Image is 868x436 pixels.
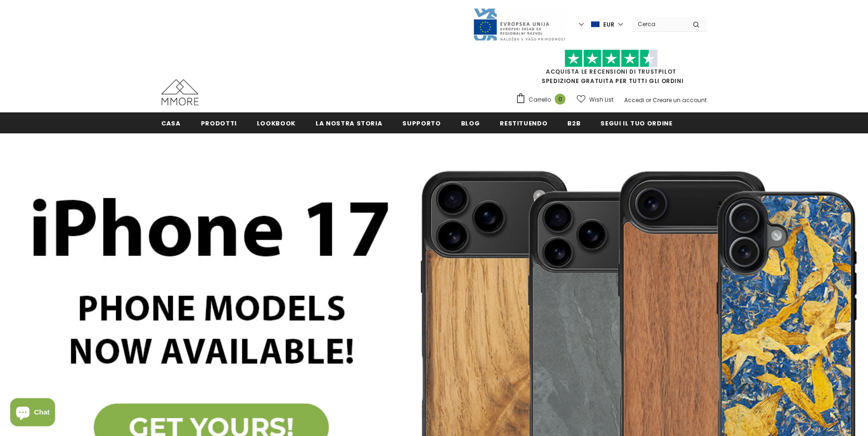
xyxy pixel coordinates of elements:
a: Creare un account [653,96,707,104]
a: Casa [161,112,181,133]
inbox-online-store-chat: Shopify online store chat [7,398,58,429]
span: B2B [567,119,580,128]
img: Casi MMORE [161,79,199,105]
img: Javni Razpis [473,7,566,42]
span: La nostra storia [316,119,382,128]
img: Fidati di Pilot Stars [565,49,658,68]
a: Blog [461,112,480,133]
a: Prodotti [201,112,237,133]
span: Lookbook [257,119,296,128]
span: EUR [603,20,614,29]
a: Wish List [577,91,613,108]
span: Carrello [529,95,551,104]
span: 0 [555,94,565,104]
a: Carrello 0 [516,93,570,107]
a: B2B [567,112,580,133]
a: Restituendo [500,112,547,133]
a: Accedi [624,96,644,104]
span: Segui il tuo ordine [600,119,672,128]
span: supporto [402,119,441,128]
span: Casa [161,119,181,128]
a: Acquista le recensioni di TrustPilot [546,68,676,76]
span: or [646,96,651,104]
span: Wish List [589,95,613,104]
a: Javni Razpis [473,20,566,28]
span: Blog [461,119,480,128]
span: Restituendo [500,119,547,128]
input: Search Site [632,17,686,31]
a: Lookbook [257,112,296,133]
span: Prodotti [201,119,237,128]
a: La nostra storia [316,112,382,133]
a: supporto [402,112,441,133]
span: SPEDIZIONE GRATUITA PER TUTTI GLI ORDINI [516,54,707,85]
a: Segui il tuo ordine [600,112,672,133]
